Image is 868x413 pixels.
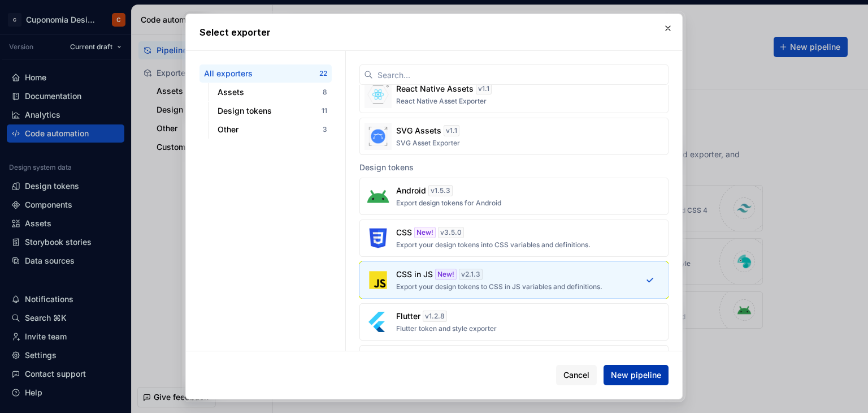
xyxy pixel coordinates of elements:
div: v 1.2.8 [423,311,447,322]
div: All exporters [204,68,319,79]
p: CSS in JS [396,269,433,280]
div: Other [218,124,323,135]
button: Design tokens11 [213,102,332,120]
div: Design tokens [359,155,669,178]
div: v 1.5.3 [428,185,453,196]
div: 3 [323,125,327,134]
button: New pipeline [604,365,669,385]
p: Flutter [396,311,420,322]
button: Godotv1.0.3Godot token exporter [359,345,669,382]
p: Android [396,185,426,196]
p: Export design tokens for Android [396,199,501,208]
p: SVG Asset Exporter [396,139,460,148]
button: Flutterv1.2.8Flutter token and style exporter [359,303,669,341]
p: React Native Asset Exporter [396,97,487,106]
button: All exporters22 [199,64,332,83]
span: New pipeline [611,369,661,381]
p: Export your design tokens into CSS variables and definitions. [396,240,591,249]
div: v 3.5.0 [438,227,464,238]
div: v 2.1.3 [459,269,483,280]
div: 22 [319,69,327,78]
div: Design tokens [218,105,322,117]
button: Assets8 [213,83,332,101]
button: Androidv1.5.3Export design tokens for Android [359,178,669,215]
button: Other3 [213,121,332,139]
p: React Native Assets [396,83,474,94]
span: Cancel [563,369,589,381]
p: SVG Assets [396,125,441,136]
p: Export your design tokens to CSS in JS variables and definitions. [396,282,602,291]
button: CSSNew!v3.5.0Export your design tokens into CSS variables and definitions. [359,220,669,257]
button: SVG Assetsv1.1SVG Asset Exporter [359,118,669,155]
div: New! [435,269,457,280]
div: New! [414,227,436,238]
div: 11 [322,106,327,115]
div: Assets [218,87,323,98]
button: CSS in JSNew!v2.1.3Export your design tokens to CSS in JS variables and definitions. [359,261,669,299]
input: Search... [373,64,669,85]
button: Cancel [556,365,597,385]
div: v 1.1 [476,83,492,94]
button: React Native Assetsv1.1React Native Asset Exporter [359,76,669,113]
p: CSS [396,227,412,238]
p: Flutter token and style exporter [396,324,497,333]
h2: Select exporter [199,25,669,39]
div: 8 [323,88,327,97]
div: v 1.1 [444,125,459,136]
